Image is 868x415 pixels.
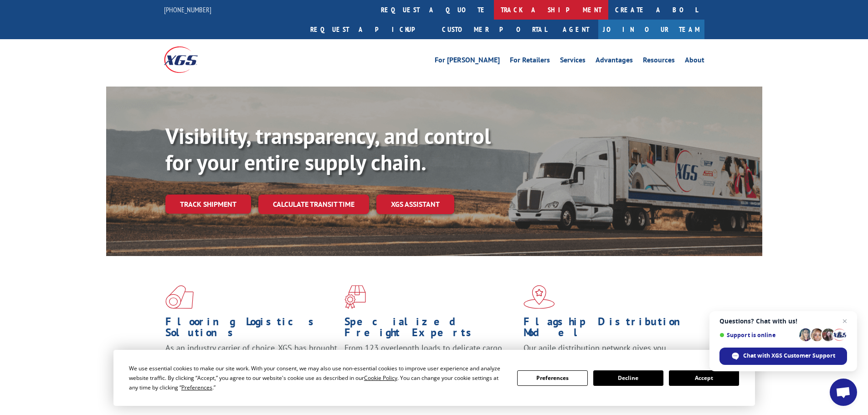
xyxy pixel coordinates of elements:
a: [PHONE_NUMBER] [164,5,211,14]
a: For [PERSON_NAME] [435,56,500,67]
img: xgs-icon-flagship-distribution-model-red [524,285,555,309]
a: Resources [643,56,675,67]
div: Chat with XGS Customer Support [719,348,847,365]
a: Agent [554,20,598,39]
a: Join Our Team [598,20,704,39]
b: Visibility, transparency, and control for your entire supply chain. [165,122,491,176]
span: Close chat [839,316,850,327]
span: Chat with XGS Customer Support [743,352,835,360]
img: xgs-icon-focused-on-flooring-red [344,285,366,309]
h1: Specialized Freight Experts [344,316,517,343]
button: Accept [669,370,739,386]
a: Advantages [596,56,633,67]
h1: Flagship Distribution Model [524,316,696,343]
span: Preferences [181,384,212,391]
div: Cookie Consent Prompt [113,350,755,406]
a: Calculate transit time [258,195,369,214]
span: Our agile distribution network gives you nationwide inventory management on demand. [524,343,691,364]
span: Cookie Policy [364,374,397,382]
a: Services [560,56,586,67]
a: For Retailers [510,56,550,67]
span: As an industry carrier of choice, XGS has brought innovation and dedication to flooring logistics... [165,343,337,375]
a: Track shipment [165,195,251,214]
img: xgs-icon-total-supply-chain-intelligence-red [165,285,194,309]
a: Request a pickup [303,20,435,39]
a: XGS ASSISTANT [376,195,454,214]
a: About [685,56,704,67]
div: Open chat [830,379,857,406]
button: Preferences [517,370,587,386]
a: Customer Portal [435,20,554,39]
span: Support is online [719,332,796,338]
div: We use essential cookies to make our site work. With your consent, we may also use non-essential ... [129,364,506,392]
button: Decline [593,370,663,386]
p: From 123 overlength loads to delicate cargo, our experienced staff knows the best way to move you... [344,343,517,383]
h1: Flooring Logistics Solutions [165,316,338,343]
span: Questions? Chat with us! [719,318,847,325]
